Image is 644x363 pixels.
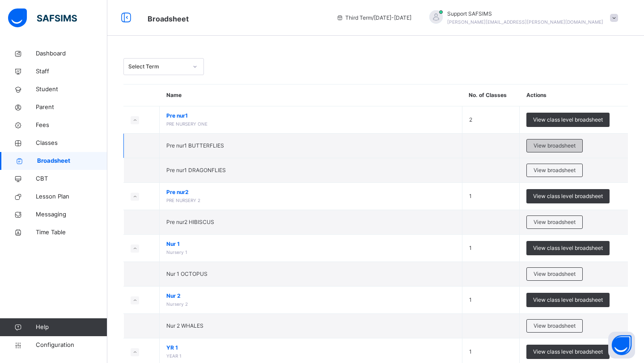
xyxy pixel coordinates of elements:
span: Nur 2 WHALES [166,322,203,329]
span: Pre nur1 DRAGONFLIES [166,167,226,173]
span: Pre nur1 [166,112,455,120]
a: View class level broadsheet [526,293,610,300]
a: View class level broadsheet [526,113,610,120]
span: Fees [36,121,107,130]
a: View broadsheet [526,268,583,274]
span: Configuration [36,341,107,350]
div: Select Term [128,63,187,71]
th: No. of Classes [462,84,520,106]
span: Lesson Plan [36,192,107,201]
span: Pre nur1 BUTTERFLIES [166,142,224,149]
span: View broadsheet [534,218,576,226]
span: Broadsheet [148,14,189,23]
a: View class level broadsheet [526,241,610,248]
span: Nursery 1 [166,249,187,255]
span: View class level broadsheet [533,296,603,304]
span: Nur 1 [166,240,455,248]
span: Nursery 2 [166,301,188,307]
a: View broadsheet [526,320,583,326]
span: Nur 1 OCTOPUS [166,270,208,277]
a: View class level broadsheet [526,345,610,352]
span: session/term information [336,14,411,22]
span: View class level broadsheet [533,192,603,200]
span: 2 [469,116,472,123]
span: Dashboard [36,49,107,58]
a: View class level broadsheet [526,190,610,196]
span: 1 [469,348,472,355]
span: [PERSON_NAME][EMAIL_ADDRESS][PERSON_NAME][DOMAIN_NAME] [447,19,603,25]
a: View broadsheet [526,164,583,171]
span: YR 1 [166,344,455,352]
th: Actions [520,84,628,106]
span: Staff [36,67,107,76]
span: YEAR 1 [166,353,182,359]
span: 1 [469,245,472,251]
span: Help [36,323,107,332]
span: View class level broadsheet [533,116,603,124]
button: Open asap [608,332,635,359]
span: Student [36,85,107,94]
span: Pre nur2 HIBISCUS [166,219,214,225]
a: View broadsheet [526,139,583,146]
span: CBT [36,174,107,183]
span: 1 [469,296,472,303]
span: Classes [36,139,107,148]
div: SupportSAFSIMS [420,10,623,26]
span: Time Table [36,228,107,237]
span: View broadsheet [534,322,576,330]
span: 1 [469,193,472,199]
span: Broadsheet [37,156,107,165]
span: Nur 2 [166,292,455,300]
span: Support SAFSIMS [447,10,603,18]
span: View broadsheet [534,270,576,278]
span: Parent [36,103,107,112]
span: View class level broadsheet [533,348,603,356]
span: View class level broadsheet [533,244,603,252]
span: PRE NURSERY ONE [166,121,208,127]
span: View broadsheet [534,166,576,174]
span: Messaging [36,210,107,219]
span: Pre nur2 [166,188,455,196]
th: Name [160,84,462,106]
a: View broadsheet [526,216,583,223]
img: safsims [8,8,77,27]
span: PRE NURSERY 2 [166,198,200,203]
span: View broadsheet [534,142,576,150]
